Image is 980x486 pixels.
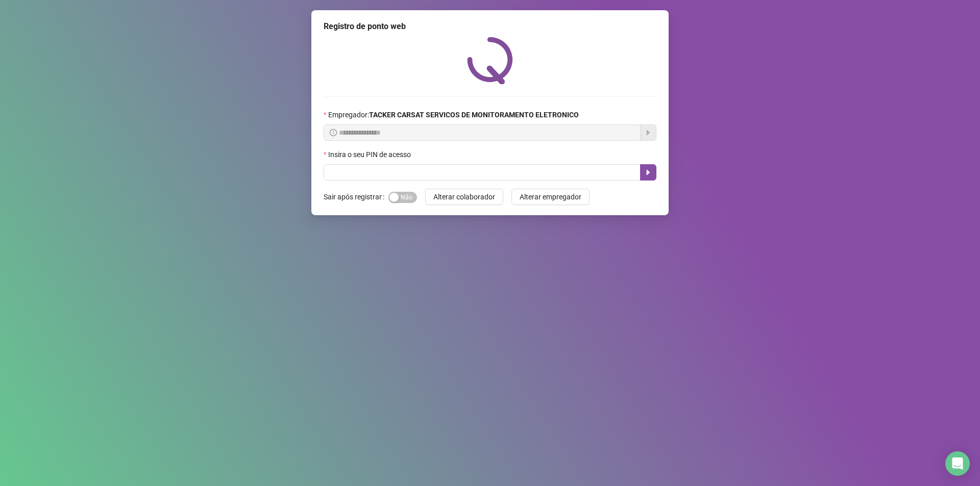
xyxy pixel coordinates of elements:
div: Registro de ponto web [324,20,656,33]
span: Empregador : [328,109,579,120]
label: Insira o seu PIN de acesso [324,149,418,160]
span: caret-right [644,168,652,176]
span: Alterar colaborador [433,191,495,202]
button: Alterar colaborador [425,189,503,205]
img: QRPoint [467,37,513,84]
span: Alterar empregador [520,191,581,202]
label: Sair após registrar [324,189,388,205]
span: info-circle [330,129,337,136]
div: Open Intercom Messenger [945,451,970,476]
strong: TACKER CARSAT SERVICOS DE MONITORAMENTO ELETRONICO [369,111,579,119]
button: Alterar empregador [511,189,590,205]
